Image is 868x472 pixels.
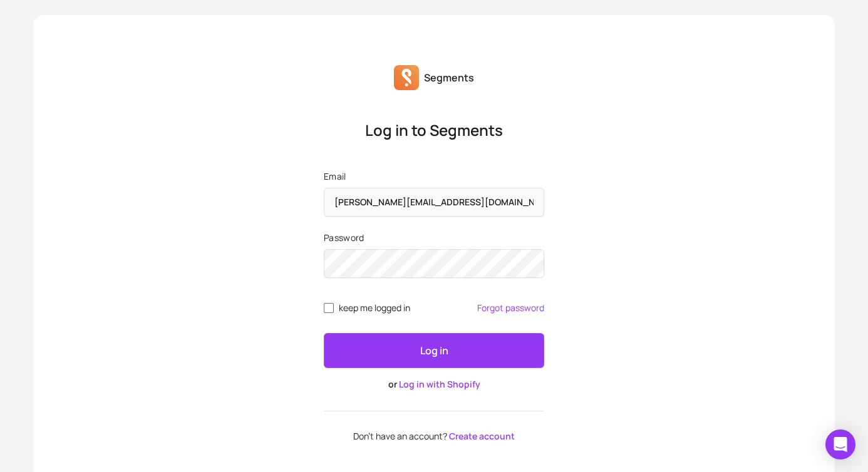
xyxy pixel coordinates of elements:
[477,303,544,313] a: Forgot password
[324,120,544,140] p: Log in to Segments
[420,343,448,358] p: Log in
[324,303,334,313] input: remember me
[339,303,410,313] span: keep me logged in
[825,429,855,459] div: Open Intercom Messenger
[424,70,474,85] p: Segments
[324,232,544,244] label: Password
[324,188,544,217] input: Email
[324,249,544,278] input: Password
[324,333,544,368] button: Log in
[324,378,544,391] p: or
[324,431,544,441] p: Don't have an account?
[399,378,480,390] a: Log in with Shopify
[324,170,544,183] label: Email
[449,430,515,442] a: Create account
